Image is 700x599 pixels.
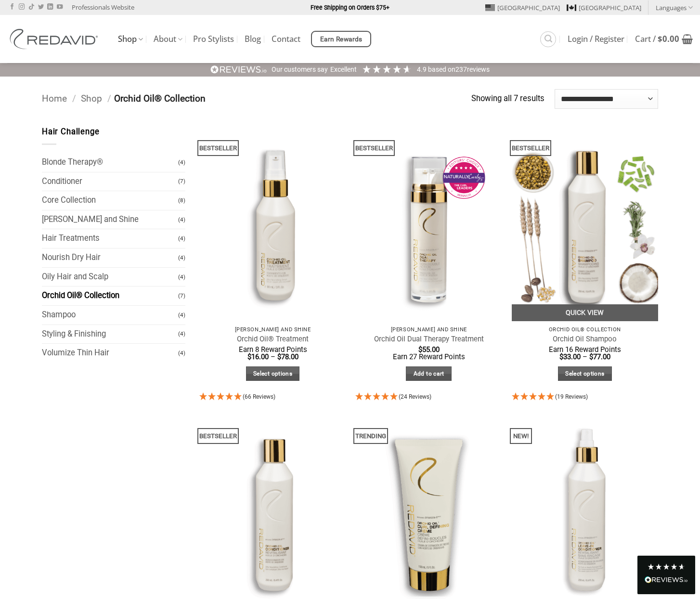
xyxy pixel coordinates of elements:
div: Read All Reviews [637,556,695,594]
span: (4) [178,307,185,324]
p: Showing all 7 results [471,92,544,105]
span: $ [589,352,593,361]
span: (4) [178,211,185,228]
a: Follow on LinkedIn [47,4,53,11]
a: Earn Rewards [311,31,371,47]
a: Follow on Twitter [38,4,44,11]
span: (4) [178,326,185,342]
span: Login / Register [568,35,624,43]
span: (4) [178,154,185,171]
span: (8) [178,192,185,209]
a: Follow on YouTube [57,4,63,11]
a: Orchid Oil® Collection [42,286,178,305]
a: Conditioner [42,172,178,191]
span: (4) [178,345,185,362]
span: $ [247,352,251,361]
img: REDAVID Salon Products | United States [7,29,104,49]
a: View cart [635,28,693,50]
span: (4) [178,249,185,266]
div: Our customers say [272,65,328,75]
a: Add to cart: “Orchid Oil Dual Therapy Treatment” [406,366,452,381]
span: Hair Challenge [42,127,100,136]
a: Blog [245,30,261,48]
a: Quick View [512,304,659,321]
a: Follow on Facebook [9,4,15,11]
img: REDAVID Orchid Oil Treatment 90ml [199,126,346,321]
a: Orchid Oil Shampoo [553,335,617,344]
span: 4.9 [417,65,428,73]
span: $ [418,345,422,354]
bdi: 0.00 [658,33,679,44]
a: Oily Hair and Scalp [42,268,178,286]
select: Shop order [555,89,658,108]
span: (7) [178,287,185,304]
span: (24 Reviews) [399,393,431,400]
span: reviews [467,65,490,73]
a: Orchid Oil® Treatment [237,335,309,344]
span: Earn Rewards [320,34,363,45]
span: Earn 8 Reward Points [239,345,307,354]
div: 4.95 Stars - 66 Reviews [199,391,346,404]
img: REVIEWS.io [645,576,688,583]
a: [PERSON_NAME] and Shine [42,210,178,229]
a: Orchid Oil Dual Therapy Treatment [374,335,484,344]
a: Search [540,31,556,47]
a: Home [42,93,67,104]
div: Excellent [330,65,357,75]
bdi: 33.00 [559,352,581,361]
img: REDAVID Orchid Oil Dual Therapy ~ Award Winning Curl Care [355,126,502,321]
span: (4) [178,269,185,286]
span: / [107,93,111,104]
span: (4) [178,230,185,247]
a: Select options for “Orchid Oil Shampoo” [558,366,612,381]
span: Earn 27 Reward Points [393,352,465,361]
a: Shop [81,93,102,104]
span: $ [658,33,662,44]
a: Shop [118,30,143,49]
img: REVIEWS.io [210,65,267,74]
a: Languages [656,0,693,14]
a: Hair Treatments [42,229,178,248]
span: $ [277,352,281,361]
div: 4.92 Stars - 24 Reviews [355,391,502,404]
span: Cart / [635,35,679,43]
strong: Free Shipping on Orders $75+ [311,4,389,11]
span: (66 Reviews) [243,393,275,400]
span: – [583,352,587,361]
bdi: 78.00 [277,352,298,361]
a: Select options for “Orchid Oil® Treatment” [246,366,300,381]
a: Contact [272,30,300,48]
span: Based on [428,65,455,73]
bdi: 77.00 [589,352,610,361]
span: Earn 16 Reward Points [549,345,621,354]
span: $ [559,352,563,361]
a: Follow on TikTok [28,4,34,11]
div: 4.8 Stars [647,563,686,571]
img: REDAVID Orchid Oil Shampoo [512,126,659,321]
p: [PERSON_NAME] and Shine [360,326,497,333]
a: Follow on Instagram [19,4,25,11]
a: Shampoo [42,306,178,325]
a: [GEOGRAPHIC_DATA] [567,0,641,15]
span: 237 [455,65,467,73]
span: (19 Reviews) [555,393,588,400]
bdi: 55.00 [418,345,440,354]
div: 4.92 Stars [362,64,412,74]
a: Core Collection [42,191,178,210]
a: About [154,30,182,49]
bdi: 16.00 [247,352,269,361]
div: Read All Reviews [645,574,688,587]
span: – [271,352,275,361]
a: Login / Register [568,30,624,48]
a: Volumize Thin Hair [42,344,178,363]
div: 4.95 Stars - 19 Reviews [512,391,659,404]
a: Pro Stylists [193,30,234,48]
a: Nourish Dry Hair [42,248,178,267]
span: (7) [178,173,185,190]
a: Styling & Finishing [42,325,178,344]
p: Orchid Oil® Collection [517,326,654,333]
span: / [72,93,76,104]
a: [GEOGRAPHIC_DATA] [485,0,560,15]
nav: Breadcrumb [42,91,471,106]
